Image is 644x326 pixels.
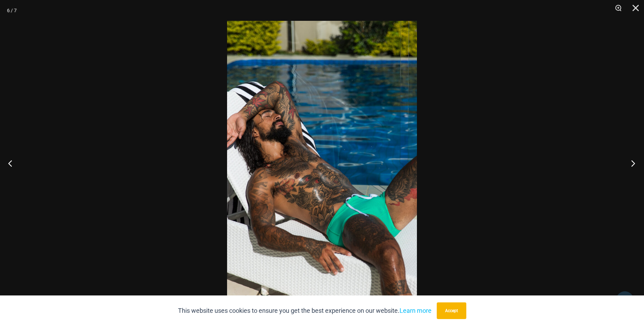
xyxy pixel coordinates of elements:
button: Next [618,146,644,181]
img: Bondi Spots Green 007 Trunk 11 [227,21,417,305]
p: This website uses cookies to ensure you get the best experience on our website. [178,306,432,316]
button: Accept [437,302,466,319]
a: Learn more [400,307,432,314]
div: 6 / 7 [7,5,17,16]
